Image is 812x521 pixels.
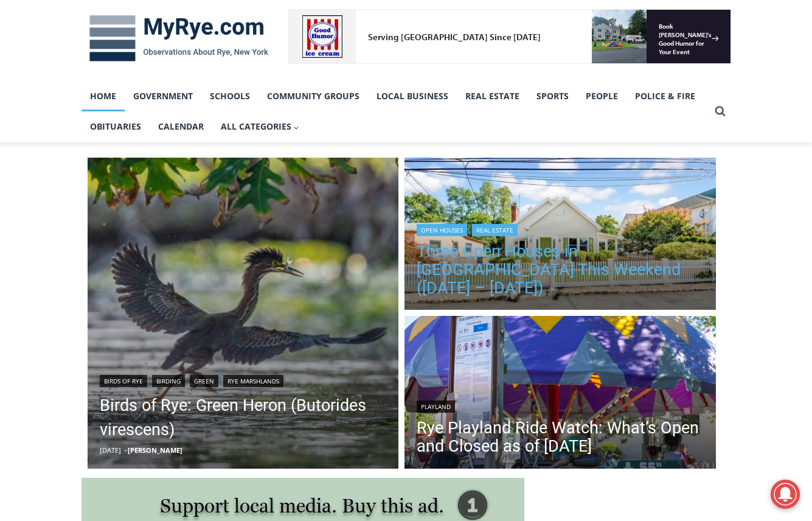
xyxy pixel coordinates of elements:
[212,111,308,142] button: Child menu of All Categories
[417,222,704,236] div: |
[577,81,626,111] a: People
[417,224,467,236] a: Open Houses
[404,158,716,313] a: Read More Three Open Houses in Rye This Weekend (August 16 – 17)
[4,125,119,172] span: Open Tues. - Sun. [PHONE_NUMBER]
[125,81,201,111] a: Government
[223,375,283,387] a: Rye Marshlands
[368,81,457,111] a: Local Business
[82,111,150,142] a: Obituaries
[472,224,518,236] a: Real Estate
[709,100,731,122] button: View Search Form
[417,242,704,297] a: Three Open Houses in [GEOGRAPHIC_DATA] This Weekend ([DATE] – [DATE])
[457,81,528,111] a: Real Estate
[100,372,387,387] div: | | |
[82,81,125,111] a: Home
[417,400,455,413] a: Playland
[100,375,147,387] a: Birds of Rye
[190,375,218,387] a: Green
[152,375,185,387] a: Birding
[150,111,212,142] a: Calendar
[100,393,387,442] a: Birds of Rye: Green Heron (Butorides virescens)
[128,446,182,455] a: [PERSON_NAME]
[307,1,575,118] div: "The first chef I interviewed talked about coming to [GEOGRAPHIC_DATA] from [GEOGRAPHIC_DATA] in ...
[404,316,716,472] img: (PHOTO: The Motorcycle Jump ride in the Kiddyland section of Rye Playland. File photo 2024. Credi...
[80,22,300,33] div: Serving [GEOGRAPHIC_DATA] Since [DATE]
[361,4,439,55] a: Book [PERSON_NAME]'s Good Humor for Your Event
[294,1,367,55] img: s_800_809a2aa2-bb6e-4add-8b5e-749ad0704c34.jpeg
[293,118,589,152] a: Intern @ [DOMAIN_NAME]
[1,122,122,152] a: Open Tues. - Sun. [PHONE_NUMBER]
[404,158,716,313] img: 32 Ridgeland Terrace, Rye
[100,446,121,455] time: [DATE]
[318,121,564,149] span: Intern @ [DOMAIN_NAME]
[259,81,368,111] a: Community Groups
[626,81,704,111] a: Police & Fire
[82,7,276,70] img: MyRye.com
[88,158,399,469] a: Read More Birds of Rye: Green Heron (Butorides virescens)
[82,81,709,142] nav: Primary Navigation
[417,419,704,455] a: Rye Playland Ride Watch: What’s Open and Closed as of [DATE]
[88,158,399,469] img: (PHOTO: Green Heron (Butorides virescens) at the Marshlands Conservancy in Rye, New York. Credit:...
[124,446,128,455] span: –
[201,81,259,111] a: Schools
[404,316,716,472] a: Read More Rye Playland Ride Watch: What’s Open and Closed as of Thursday, August 14, 2025
[528,81,577,111] a: Sports
[125,76,179,145] div: "clearly one of the favorites in the [GEOGRAPHIC_DATA] neighborhood"
[370,13,423,47] h4: Book [PERSON_NAME]'s Good Humor for Your Event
